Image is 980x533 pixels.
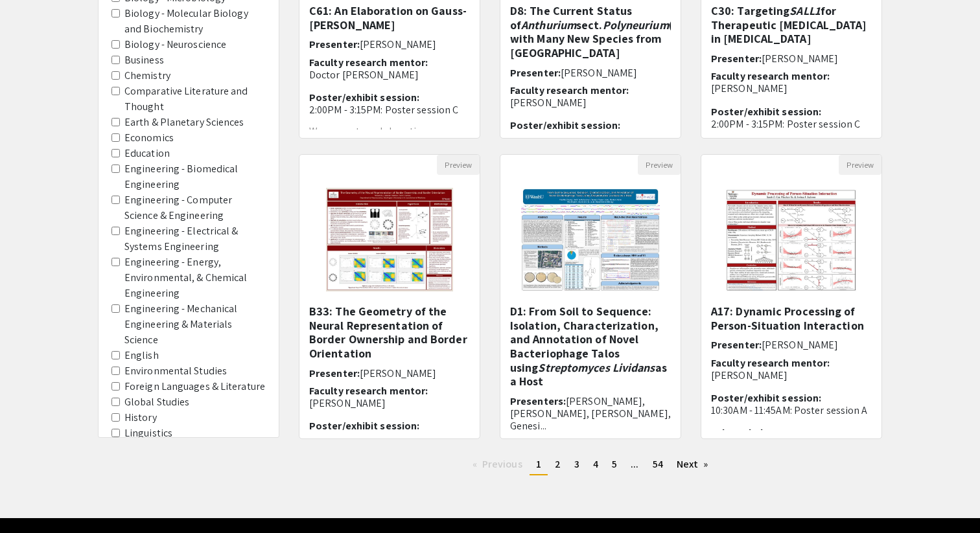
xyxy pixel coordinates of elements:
div: Open Presentation <p>B33: The Geometry of the Neural Representation of Border Ownership and Borde... [299,154,480,439]
h6: Presenter: [309,367,470,380]
span: We present an elaboration on [PERSON_NAME] intrinsic proof of the generalized Gauss-Bonnet theore... [309,124,463,169]
label: Engineering - Mechanical Engineering & Materials Science [124,301,266,348]
span: Previous [482,457,522,471]
span: 54 [653,457,663,471]
label: History [124,410,157,425]
span: 1 [536,457,541,471]
span: Faculty research mentor: [711,69,830,83]
span: [PERSON_NAME] [360,367,436,380]
span: 3 [574,457,579,471]
p: 10:30AM - 11:45AM: Poster session A [711,404,872,416]
h5: B33: The Geometry of the Neural Representation of Border Ownership and Border Orientation [309,304,470,360]
span: [PERSON_NAME] [561,66,637,80]
label: Engineering - Energy, Environmental, & Chemical Engineering [124,255,266,301]
iframe: Chat [925,475,970,523]
label: Education [124,146,170,161]
span: 2 [555,457,561,471]
h6: Presenter: [309,38,470,51]
button: Preview [437,155,480,175]
button: Preview [638,155,681,175]
span: [PERSON_NAME] [762,338,838,352]
ul: Pagination [299,455,882,475]
label: Foreign Languages & Literature [124,379,265,394]
button: Preview [839,155,881,175]
em: Anthurium [521,17,576,32]
p: 2:00PM - 3:15PM: Poster session C [309,104,470,116]
p: [PERSON_NAME] [510,96,671,109]
span: [PERSON_NAME] [762,52,838,65]
label: Comparative Literature and Thought [124,84,266,115]
label: Biology - Neuroscience [124,37,226,52]
span: Acknowledgments: [711,426,803,440]
label: Chemistry [124,68,170,84]
span: Faculty research mentor: [309,384,428,398]
span: [PERSON_NAME] [360,38,436,51]
span: [PERSON_NAME], [PERSON_NAME], [PERSON_NAME], Genesi... [510,394,671,433]
img: <p>B33: The Geometry of the Neural Representation of Border Ownership and Border Orientation</p> [313,175,466,304]
h5: A17: Dynamic Processing of Person-Situation Interaction [711,304,872,332]
span: ... [631,457,638,471]
p: 2:00PM - 3:15PM: Poster session C [711,118,872,130]
span: Faculty research mentor: [309,56,428,69]
a: Next page [670,455,715,474]
h6: Presenter: [510,67,671,79]
div: Open Presentation <p>A17: Dynamic Processing of Person-Situation Interaction</p> [701,154,882,439]
h5: C30: Targeting for Therapeutic [MEDICAL_DATA] in [MEDICAL_DATA] [711,4,872,46]
label: Business [124,52,164,68]
label: Engineering - Biomedical Engineering [124,161,266,192]
span: 4 [593,457,598,471]
span: Poster/exhibit session: [309,91,419,104]
label: Global Studies [124,394,189,410]
h6: Presenters: [510,395,671,433]
h5: D8: The Current Status of sect. (Araceae) with Many New Species from [GEOGRAPHIC_DATA] [510,4,671,60]
label: Engineering - Computer Science & Engineering [124,192,266,223]
h6: Presenter: [711,52,872,65]
p: [PERSON_NAME] [711,82,872,95]
label: English [124,348,159,363]
label: Earth & Planetary Sciences [124,115,244,130]
h5: C61: An Elaboration on Gauss-[PERSON_NAME] [309,4,470,32]
label: Engineering - Electrical & Systems Engineering [124,223,266,255]
label: Linguistics [124,425,172,441]
span: Poster/exhibit session: [711,105,821,119]
h6: Presenter: [711,339,872,351]
span: Poster/exhibit session: [510,119,620,132]
p: Doctor [PERSON_NAME] [309,69,470,81]
p: [PERSON_NAME] [711,369,872,381]
em: Polyneurium [603,17,669,32]
span: 5 [612,457,617,471]
img: <p>D1: From Soil to Sequence: Isolation, Characterization, and Annotation of Novel Bacteriophage ... [508,175,672,304]
label: Environmental Studies [124,363,227,379]
h5: D1: From Soil to Sequence: Isolation, Characterization, and Annotation of Novel Bacteriophage Tal... [510,304,671,389]
p: [PERSON_NAME] [309,397,470,409]
img: <p>A17: Dynamic Processing of Person-Situation Interaction</p> [712,175,870,304]
span: Poster/exhibit session: [711,391,821,405]
label: Biology - Molecular Biology and Biochemistry [124,6,266,37]
span: Faculty research mentor: [510,84,629,97]
div: Open Presentation <p>D1: From Soil to Sequence: Isolation, Characterization, and Annotation of No... [500,154,681,439]
em: Streptomyces Lividans [538,360,655,375]
label: Economics [124,130,174,146]
span: Faculty research mentor: [711,356,830,370]
span: Poster/exhibit session: [309,419,419,433]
